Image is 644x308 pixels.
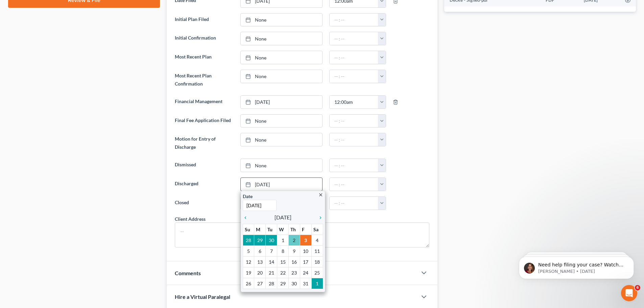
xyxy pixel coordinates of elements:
[314,215,323,220] i: chevron_right
[171,177,237,191] label: Discharged
[171,114,237,128] label: Final Fee Application Filed
[241,159,322,172] a: None
[311,278,323,289] td: 1
[288,246,300,257] td: 9
[241,178,322,191] a: [DATE]
[277,257,289,267] td: 15
[277,278,289,289] td: 29
[330,133,378,146] input: -- : --
[277,267,289,278] td: 22
[241,70,322,83] a: None
[241,51,322,64] a: None
[621,285,637,301] iframe: Intercom live chat
[243,246,254,257] td: 5
[254,246,266,257] td: 6
[171,51,237,64] label: Most Recent Plan
[243,213,252,221] a: chevron_left
[241,115,322,127] a: None
[300,267,311,278] td: 24
[266,278,277,289] td: 28
[266,246,277,257] td: 7
[330,197,378,210] input: -- : --
[509,242,644,290] iframe: Intercom notifications message
[311,267,323,278] td: 25
[311,235,323,246] td: 4
[300,278,311,289] td: 31
[241,32,322,45] a: None
[29,20,116,65] span: Need help filing your case? Watch this video! Still need help? Here are two articles with instruc...
[243,267,254,278] td: 19
[288,235,300,246] td: 2
[300,246,311,257] td: 10
[243,193,253,200] label: Date
[266,235,277,246] td: 30
[254,278,266,289] td: 27
[288,278,300,289] td: 30
[243,224,254,235] th: Su
[277,235,289,246] td: 1
[266,224,277,235] th: Tu
[266,267,277,278] td: 21
[175,215,206,222] div: Client Address
[243,278,254,289] td: 26
[330,178,378,191] input: -- : --
[241,133,322,146] a: None
[330,32,378,45] input: -- : --
[330,70,378,83] input: -- : --
[330,14,378,26] input: -- : --
[171,133,237,153] label: Motion for Entry of Discharge
[277,224,289,235] th: W
[311,257,323,267] td: 18
[300,224,311,235] th: F
[288,257,300,267] td: 16
[330,96,378,109] input: -- : --
[277,246,289,257] td: 8
[635,285,640,290] span: 6
[288,224,300,235] th: Th
[254,235,266,246] td: 29
[171,13,237,27] label: Initial Plan Filed
[300,257,311,267] td: 17
[171,32,237,45] label: Initial Confirmation
[241,96,322,109] a: [DATE]
[318,191,323,198] a: close
[29,26,117,32] p: Message from Katie, sent 1d ago
[171,159,237,172] label: Dismissed
[330,51,378,64] input: -- : --
[241,14,322,26] a: None
[254,224,266,235] th: M
[311,224,323,235] th: Sa
[314,213,323,221] a: chevron_right
[330,115,378,127] input: -- : --
[311,246,323,257] td: 11
[175,293,230,300] span: Hire a Virtual Paralegal
[266,257,277,267] td: 14
[171,95,237,109] label: Financial Management
[300,235,311,246] td: 3
[243,200,277,211] input: 1/1/2013
[275,213,291,221] span: [DATE]
[243,215,252,220] i: chevron_left
[288,267,300,278] td: 23
[330,159,378,172] input: -- : --
[243,257,254,267] td: 12
[243,235,254,246] td: 28
[175,270,201,276] span: Comments
[171,70,237,90] label: Most Recent Plan Confirmation
[171,196,237,210] label: Closed
[254,267,266,278] td: 20
[318,192,323,197] i: close
[254,257,266,267] td: 13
